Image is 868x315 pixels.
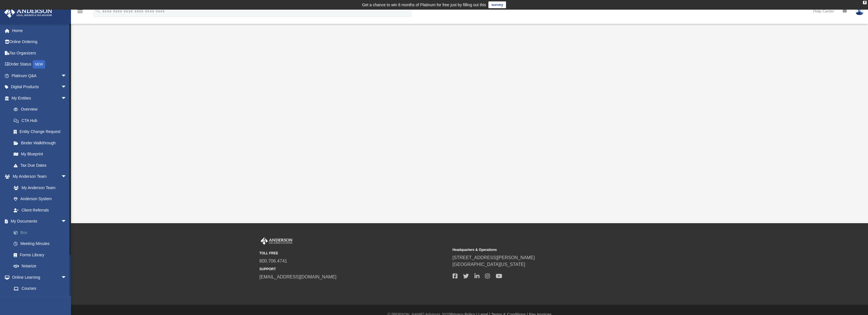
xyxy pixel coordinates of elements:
[260,267,449,272] small: SUPPORT
[77,8,83,15] i: menu
[8,227,75,238] a: Box
[4,92,75,104] a: My Entitiesarrow_drop_down
[260,259,287,263] a: 800.706.4741
[362,1,486,8] div: Get a chance to win 6 months of Platinum for free just by filling out this
[260,237,294,245] img: Anderson Advisors Platinum Portal
[8,249,72,261] a: Forms Library
[61,81,72,93] span: arrow_drop_down
[453,247,642,252] small: Headquarters & Operations
[863,1,867,4] div: close
[8,283,72,294] a: Courses
[61,171,72,183] span: arrow_drop_down
[95,8,101,14] i: search
[8,126,75,138] a: Entity Change Request
[8,294,70,305] a: Video Training
[77,11,83,15] a: menu
[3,7,54,18] img: Anderson Advisors Platinum Portal
[453,255,535,260] a: [STREET_ADDRESS][PERSON_NAME]
[4,171,72,182] a: My Anderson Teamarrow_drop_down
[61,92,72,104] span: arrow_drop_down
[260,251,449,256] small: TOLL FREE
[4,81,75,93] a: Digital Productsarrow_drop_down
[61,272,72,283] span: arrow_drop_down
[33,60,45,69] div: NEW
[8,238,75,250] a: Meeting Minutes
[8,137,75,149] a: Binder Walkthrough
[8,204,72,216] a: Client Referrals
[260,274,336,279] a: [EMAIL_ADDRESS][DOMAIN_NAME]
[4,70,75,81] a: Platinum Q&Aarrow_drop_down
[4,59,75,70] a: Order StatusNEW
[4,216,75,227] a: My Documentsarrow_drop_down
[4,25,75,36] a: Home
[61,216,72,227] span: arrow_drop_down
[8,104,75,115] a: Overview
[4,36,75,48] a: Online Ordering
[8,182,70,193] a: My Anderson Team
[8,193,72,205] a: Anderson System
[4,47,75,59] a: Tax Organizers
[453,262,525,267] a: [GEOGRAPHIC_DATA][US_STATE]
[8,261,75,272] a: Notarize
[8,149,72,160] a: My Blueprint
[8,115,75,126] a: CTA Hub
[8,160,75,171] a: Tax Due Dates
[855,7,864,15] img: User Pic
[4,272,72,283] a: Online Learningarrow_drop_down
[488,1,506,8] a: survey
[61,70,72,82] span: arrow_drop_down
